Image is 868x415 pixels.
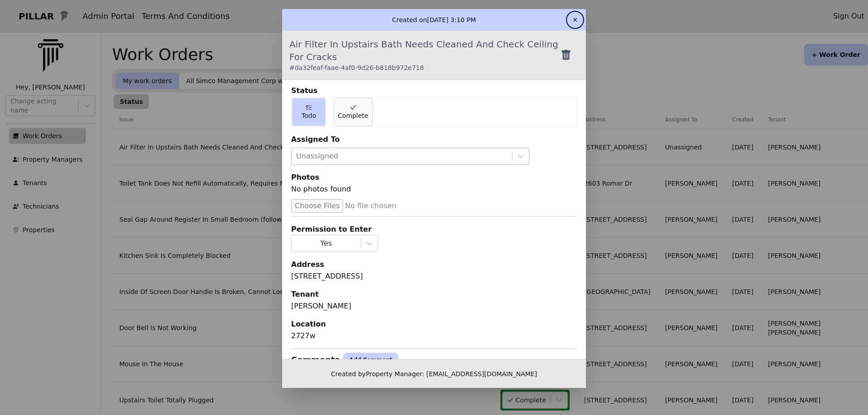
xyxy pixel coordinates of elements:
[291,184,577,198] div: No photos found
[289,38,561,72] div: Air Filter In Upstairs Bath Needs Cleaned And Check Ceiling For Cracks
[291,271,577,282] div: [STREET_ADDRESS]
[282,359,586,388] div: Created by Property Manager: [EMAIL_ADDRESS][DOMAIN_NAME]
[291,85,577,96] div: Status
[291,134,577,145] div: Assigned To
[291,301,577,312] div: [PERSON_NAME]
[291,224,577,235] div: Permission to Enter
[343,353,398,367] button: Add Comment
[302,111,316,120] span: Todo
[291,354,340,366] div: Comments
[392,15,476,24] p: Created on [DATE] 3:10 PM
[291,331,577,341] div: 2727w
[338,111,368,120] span: Complete
[291,172,577,183] div: Photos
[292,98,326,126] button: Todo
[289,63,561,72] div: # da32feaf-faae-4af0-9d26-b818b972e718
[291,319,577,330] div: Location
[291,259,577,270] div: Address
[333,98,373,126] button: Complete
[568,13,582,27] button: ✕
[291,289,577,300] div: Tenant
